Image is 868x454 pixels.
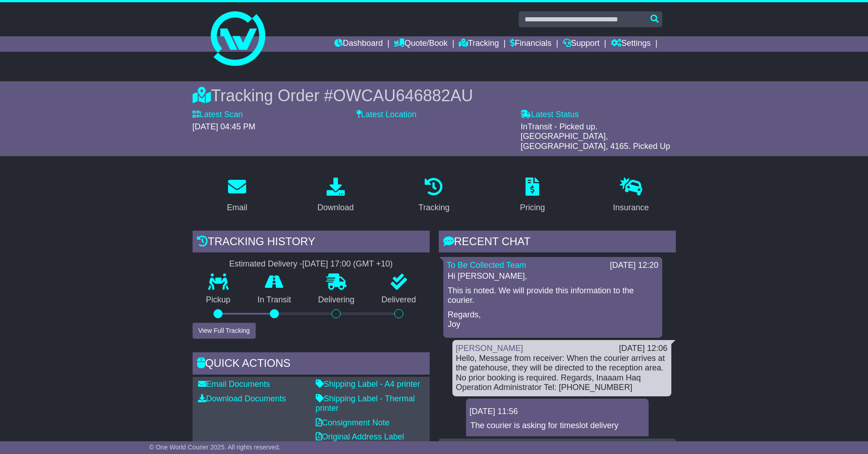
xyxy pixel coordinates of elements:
[316,418,390,427] a: Consignment Note
[448,286,658,306] p: This is noted. We will provide this information to the courier.
[149,444,281,451] span: © One World Courier 2025. All rights reserved.
[317,202,354,214] div: Download
[193,86,676,105] div: Tracking Order #
[563,36,600,52] a: Support
[368,295,430,305] p: Delivered
[193,352,430,377] div: Quick Actions
[244,295,305,305] p: In Transit
[193,110,243,120] label: Latest Scan
[607,174,655,217] a: Insurance
[193,259,430,269] div: Estimated Delivery -
[316,380,420,389] a: Shipping Label - A4 printer
[334,36,383,52] a: Dashboard
[333,86,473,105] span: OWCAU646882AU
[193,295,244,305] p: Pickup
[459,36,499,52] a: Tracking
[510,36,551,52] a: Financials
[227,202,247,214] div: Email
[514,174,551,217] a: Pricing
[471,421,644,431] p: The courier is asking for timeslot delivery
[394,36,447,52] a: Quote/Book
[193,231,430,255] div: Tracking history
[613,202,649,214] div: Insurance
[447,261,526,270] a: To Be Collected Team
[619,344,668,354] div: [DATE] 12:06
[456,354,668,393] div: Hello, Message from receiver: When the courier arrives at the gatehouse, they will be directed to...
[448,271,658,281] p: Hi [PERSON_NAME],
[456,344,523,353] a: [PERSON_NAME]
[193,323,256,339] button: View Full Tracking
[439,231,676,255] div: RECENT CHAT
[221,174,253,217] a: Email
[448,310,658,330] p: Regards, Joy
[521,110,579,120] label: Latest Status
[520,202,545,214] div: Pricing
[303,259,393,269] div: [DATE] 17:00 (GMT +10)
[412,174,455,217] a: Tracking
[305,295,368,305] p: Delivering
[611,36,651,52] a: Settings
[470,407,645,417] div: [DATE] 11:56
[193,122,256,131] span: [DATE] 04:45 PM
[610,261,659,271] div: [DATE] 12:20
[316,432,404,441] a: Original Address Label
[316,394,415,413] a: Shipping Label - Thermal printer
[357,110,417,120] label: Latest Location
[521,122,670,151] span: InTransit - Picked up. [GEOGRAPHIC_DATA], [GEOGRAPHIC_DATA], 4165. Picked Up
[471,435,644,445] p: -[PERSON_NAME]
[198,380,270,389] a: Email Documents
[312,174,360,217] a: Download
[198,394,286,403] a: Download Documents
[418,202,449,214] div: Tracking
